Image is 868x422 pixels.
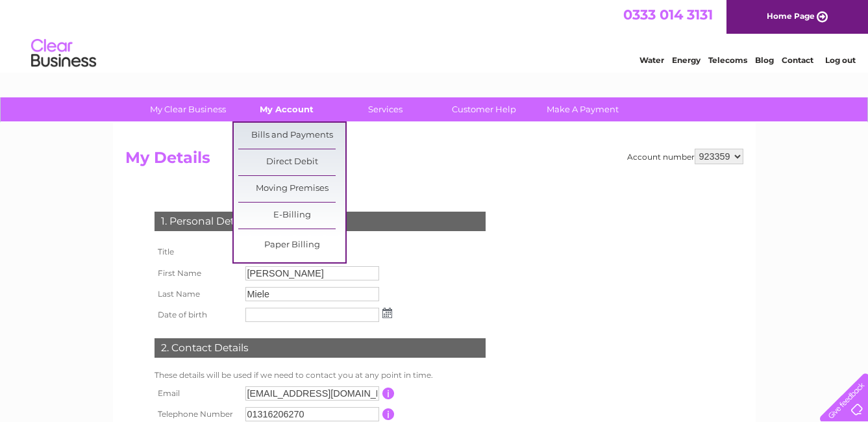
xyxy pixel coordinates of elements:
a: E-Billing [238,203,345,229]
div: 1. Personal Details [155,212,486,231]
img: logo.png [31,34,97,73]
a: Energy [672,55,701,65]
a: Services [332,97,439,121]
a: Paper Billing [238,232,345,258]
input: Information [382,408,395,420]
th: Title [151,241,242,263]
a: Bills and Payments [238,123,345,149]
input: Information [382,388,395,399]
a: 0333 014 3131 [623,6,713,23]
div: 2. Contact Details [155,338,486,358]
th: Date of birth [151,304,242,325]
a: Blog [755,55,774,65]
a: Direct Debit [238,149,345,175]
a: My Account [233,97,340,121]
a: Telecoms [708,55,747,65]
div: Clear Business is a trading name of Verastar Limited (registered in [GEOGRAPHIC_DATA] No. 3667643... [128,7,741,63]
a: Customer Help [430,97,538,121]
a: Log out [825,55,856,65]
div: Account number [627,149,743,164]
th: Last Name [151,284,242,304]
a: Contact [782,55,813,65]
th: Email [151,383,242,404]
th: First Name [151,263,242,284]
img: ... [382,308,392,318]
a: Moving Premises [238,176,345,202]
a: Make A Payment [529,97,636,121]
h2: My Details [125,149,743,173]
a: My Clear Business [134,97,242,121]
td: These details will be used if we need to contact you at any point in time. [151,367,489,383]
a: Water [639,55,664,65]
